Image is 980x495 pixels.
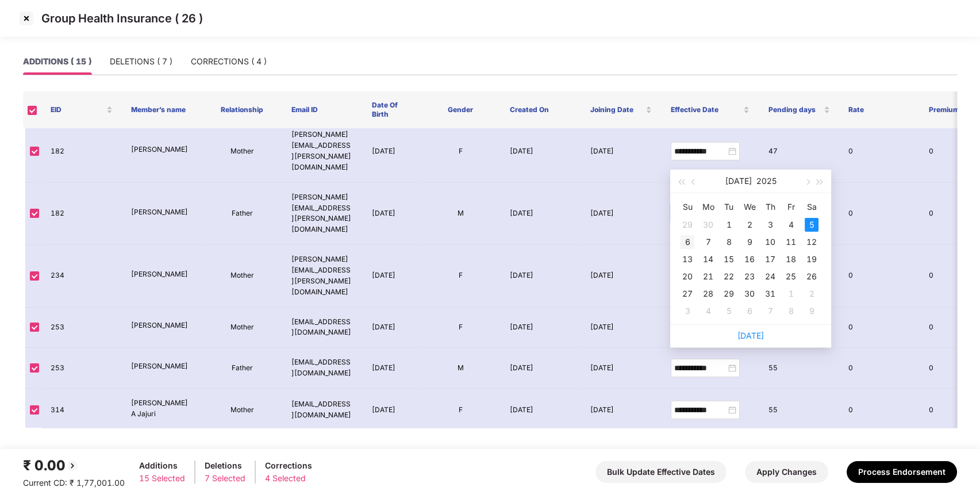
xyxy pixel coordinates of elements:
td: [PERSON_NAME][EMAIL_ADDRESS][PERSON_NAME][DOMAIN_NAME] [282,245,363,307]
div: 24 [763,270,777,283]
td: 2025-08-06 [739,302,760,320]
td: [DATE] [501,183,581,245]
td: 2025-07-23 [739,268,760,285]
td: 2025-07-09 [739,233,760,251]
td: [DATE] [363,120,420,182]
p: [PERSON_NAME] [131,320,193,331]
td: [DATE] [581,348,662,389]
div: 7 [701,235,715,249]
td: 55 [759,389,840,432]
div: 15 [722,252,736,266]
a: [DATE] [737,331,764,340]
td: 2025-07-30 [739,285,760,302]
td: 2025-07-13 [677,251,698,268]
td: Mother [202,308,283,348]
img: svg+xml;base64,PHN2ZyBpZD0iQmFjay0yMHgyMCIgeG1sbnM9Imh0dHA6Ly93d3cudzMub3JnLzIwMDAvc3ZnIiB3aWR0aD... [66,459,79,473]
div: ADDITIONS ( 15 ) [23,55,91,68]
td: 2025-07-27 [677,285,698,302]
td: 2025-07-29 [718,285,739,302]
th: Email ID [282,91,363,128]
td: 2025-07-22 [718,268,739,285]
td: 2025-07-25 [781,268,801,285]
td: 2025-06-29 [677,216,698,233]
th: EID [41,91,122,128]
div: 17 [763,252,777,266]
td: 2025-07-14 [698,251,718,268]
td: 2025-08-08 [781,302,801,320]
button: Bulk Update Effective Dates [595,461,727,483]
div: 8 [722,235,736,249]
th: Created On [501,91,581,128]
span: Current CD: ₹ 1,77,001.00 [23,478,125,488]
td: 55 [759,348,840,389]
td: [DATE] [581,308,662,348]
div: 14 [701,252,715,266]
td: Father [202,183,283,245]
div: 13 [681,252,694,266]
td: 2025-07-28 [698,285,718,302]
div: 2 [743,218,756,232]
div: 23 [743,270,756,283]
td: 2025-07-01 [718,216,739,233]
div: 29 [722,287,736,301]
td: [PERSON_NAME][EMAIL_ADDRESS][PERSON_NAME][DOMAIN_NAME] [282,183,363,245]
div: Corrections [265,459,312,472]
td: 2025-07-19 [801,251,822,268]
div: Deletions [205,459,245,472]
div: 7 [763,304,777,318]
div: 9 [805,304,818,318]
td: [DATE] [363,348,420,389]
div: 19 [805,252,818,266]
div: 16 [743,252,756,266]
td: 2025-08-05 [718,302,739,320]
td: 47 [759,120,840,182]
th: Tu [718,198,739,216]
div: 9 [743,235,756,249]
div: 2 [805,287,818,301]
td: [DATE] [501,120,581,182]
td: [DATE] [363,389,420,432]
div: 8 [784,304,798,318]
div: 1 [784,287,798,301]
div: 30 [701,218,715,232]
td: 0 [839,389,920,432]
td: 182 [41,120,122,182]
td: 2025-07-10 [760,233,781,251]
td: Father [202,348,283,389]
td: 2025-07-26 [801,268,822,285]
td: 253 [41,348,122,389]
div: 20 [681,270,694,283]
td: F [420,389,501,432]
button: Apply Changes [745,461,828,483]
td: [DATE] [363,245,420,307]
td: 0 [839,120,920,182]
button: [DATE] [725,170,752,193]
td: F [420,308,501,348]
td: 0 [839,308,920,348]
td: 0 [839,245,920,307]
td: 2025-08-02 [801,285,822,302]
td: [DATE] [501,348,581,389]
td: 253 [41,308,122,348]
div: 5 [805,218,818,232]
div: 26 [805,270,818,283]
div: 25 [784,270,798,283]
div: Additions [139,459,185,472]
div: 11 [784,235,798,249]
td: 2025-07-12 [801,233,822,251]
span: Joining Date [590,105,644,114]
td: [DATE] [363,183,420,245]
td: [DATE] [501,389,581,432]
td: 2025-08-09 [801,302,822,320]
div: 31 [763,287,777,301]
p: [PERSON_NAME] [131,361,193,372]
th: Pending days [759,91,839,128]
div: 5 [722,304,736,318]
td: [DATE] [581,245,662,307]
div: 7 Selected [205,472,245,485]
div: 29 [681,218,694,232]
td: Mother [202,245,283,307]
td: 2025-07-02 [739,216,760,233]
td: Mother [202,389,283,432]
td: 2025-08-07 [760,302,781,320]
